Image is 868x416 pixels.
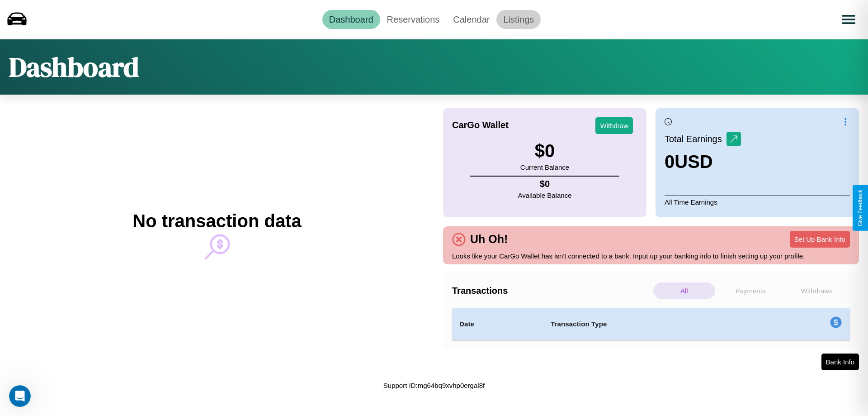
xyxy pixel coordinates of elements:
h3: 0 USD [665,152,741,172]
p: Current Balance [520,161,569,173]
table: simple table [452,308,850,340]
button: Bank Info [821,354,859,370]
div: Give Feedback [857,190,863,226]
h4: Date [459,319,536,330]
h4: Uh Oh! [466,233,512,246]
h1: Dashboard [9,48,139,86]
a: Listings [496,10,541,29]
a: Dashboard [322,10,380,29]
h3: $ 0 [520,141,569,161]
a: Reservations [380,10,447,29]
p: All Time Earnings [665,196,850,208]
p: Available Balance [518,189,572,201]
p: Looks like your CarGo Wallet has isn't connected to a bank. Input up your banking info to finish ... [452,250,850,262]
h2: No transaction data [132,211,301,231]
h4: Transaction Type [551,319,756,330]
p: Payments [720,282,782,299]
button: Set Up Bank Info [790,231,850,248]
p: Support ID: mg64bq9xvhp0ergal8f [383,379,485,392]
h4: Transactions [452,286,651,296]
p: All [653,282,715,299]
p: Withdraws [786,282,848,299]
h4: $ 0 [518,179,572,189]
h4: CarGo Wallet [452,120,509,130]
button: Open menu [836,7,861,32]
a: Calendar [446,10,496,29]
button: Withdraw [595,117,633,134]
iframe: Intercom live chat [9,385,31,407]
p: Total Earnings [665,131,726,147]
